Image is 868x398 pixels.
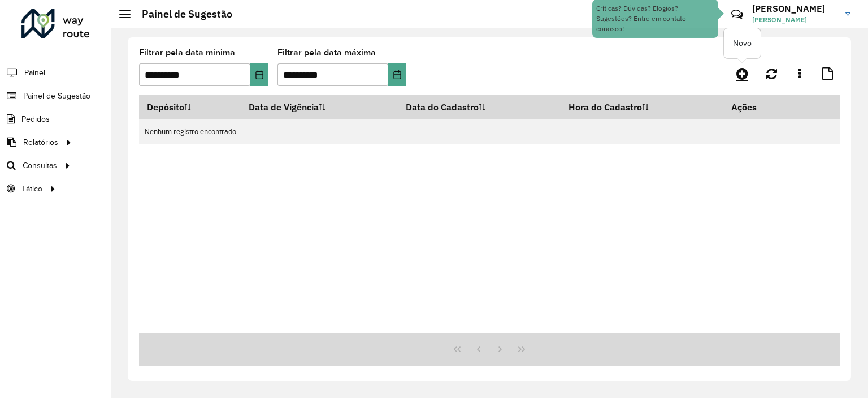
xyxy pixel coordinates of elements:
td: Nenhum registro encontrado [139,119,840,144]
span: Painel de Sugestão [23,90,90,102]
span: Tático [21,183,42,195]
th: Data do Cadastro [398,95,561,119]
label: Filtrar pela data máxima [277,46,376,59]
span: [PERSON_NAME] [752,15,837,25]
a: Contato Rápido [725,2,749,27]
span: Pedidos [21,113,50,125]
th: Data de Vigência [241,95,398,119]
span: Consultas [23,160,57,172]
th: Ações [724,95,792,119]
th: Hora do Cadastro [561,95,724,119]
button: Choose Date [388,63,406,86]
h3: [PERSON_NAME] [752,3,837,14]
span: Relatórios [23,136,58,148]
button: Choose Date [250,63,268,86]
div: Novo [724,28,761,58]
span: Painel [24,67,45,79]
h2: Painel de Sugestão [131,8,232,20]
th: Depósito [139,95,241,119]
label: Filtrar pela data mínima [139,46,235,59]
